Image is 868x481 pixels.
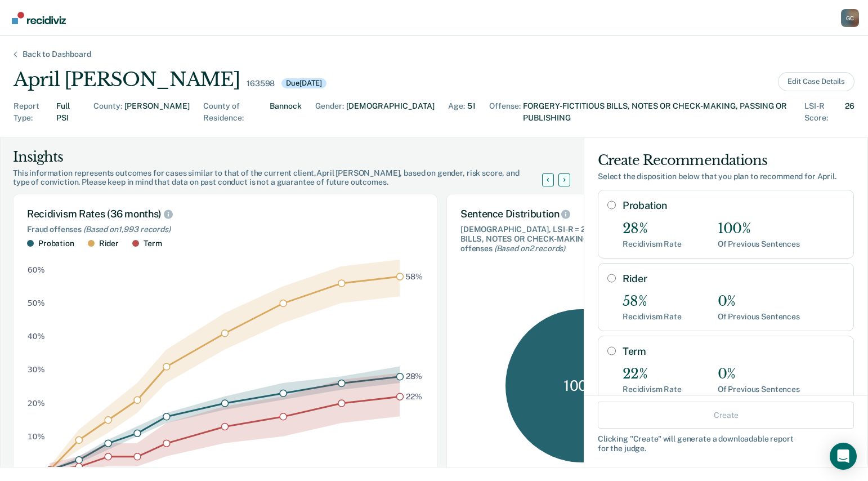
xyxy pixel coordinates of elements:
[12,12,66,24] img: Recidiviz
[623,345,844,358] label: Term
[623,239,682,249] div: Recidivism Rate
[448,100,465,124] div: Age :
[718,221,800,237] div: 100%
[247,79,275,88] div: 163598
[50,260,400,470] g: area
[623,385,682,394] div: Recidivism Rate
[623,199,844,212] label: Probation
[13,168,556,188] div: This information represents outcomes for cases similar to that of the current client, April [PERS...
[83,225,171,234] span: (Based on 1,993 records )
[489,100,521,124] div: Offense :
[27,208,423,220] div: Recidivism Rates (36 months)
[718,293,800,310] div: 0%
[598,152,854,170] div: Create Recommendations
[406,391,422,400] text: 22%
[467,100,476,124] div: 51
[270,100,302,124] div: Bannock
[346,100,435,124] div: [DEMOGRAPHIC_DATA]
[718,385,800,394] div: Of Previous Sentences
[14,100,54,124] div: Report Type :
[28,398,45,407] text: 20%
[598,172,854,181] div: Select the disposition below that you plan to recommend for April .
[28,332,45,341] text: 40%
[718,312,800,322] div: Of Previous Sentences
[315,100,344,124] div: Gender :
[27,225,423,234] div: Fraud offenses
[405,271,423,400] g: text
[14,68,240,91] div: April [PERSON_NAME]
[778,72,854,91] button: Edit Case Details
[203,100,267,124] div: County of Residence :
[718,239,800,249] div: Of Previous Sentences
[28,265,45,474] g: y-axis tick label
[598,434,854,453] div: Clicking " Create " will generate a downloadable report for the judge.
[33,465,45,474] text: 0%
[494,244,565,253] span: (Based on 2 records )
[124,100,190,124] div: [PERSON_NAME]
[38,239,74,248] div: Probation
[460,208,704,220] div: Sentence Distribution
[598,402,854,429] button: Create
[56,100,80,124] div: Full PSI
[9,50,105,59] div: Back to Dashboard
[623,293,682,310] div: 58%
[28,299,45,308] text: 50%
[144,239,162,248] div: Term
[845,100,854,124] div: 26
[623,366,682,382] div: 22%
[28,431,45,440] text: 10%
[830,443,857,470] div: Open Intercom Messenger
[623,312,682,322] div: Recidivism Rate
[623,273,844,285] label: Rider
[93,100,122,124] div: County :
[505,309,659,462] div: 100 %
[841,9,859,27] button: Profile dropdown button
[99,239,119,248] div: Rider
[28,365,45,374] text: 30%
[405,271,423,280] text: 58%
[28,265,45,274] text: 60%
[718,366,800,382] div: 0%
[406,372,423,381] text: 28%
[841,9,859,27] div: G C
[623,221,682,237] div: 28%
[13,148,556,166] div: Insights
[281,78,326,88] div: Due [DATE]
[523,100,791,124] div: FORGERY-FICTITIOUS BILLS, NOTES OR CHECK-MAKING, PASSING OR PUBLISHING
[804,100,843,124] div: LSI-R Score :
[460,225,704,253] div: [DEMOGRAPHIC_DATA], LSI-R = 23-30, FORGERY-FICTITIOUS BILLS, NOTES OR CHECK-MAKING, PASSING OR PU...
